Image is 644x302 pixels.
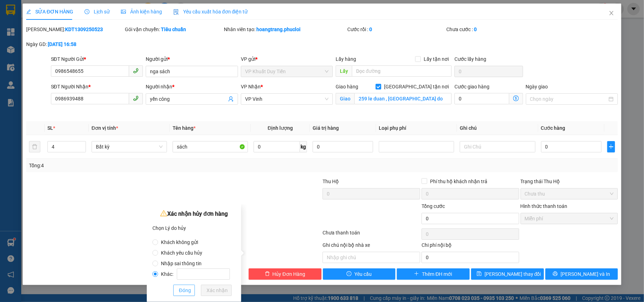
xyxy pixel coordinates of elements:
div: Gói vận chuyển: [125,25,222,33]
span: Khách yêu cầu hủy [158,250,205,256]
button: exclamation-circleYêu cầu [323,268,396,280]
span: Tên hàng [173,125,196,131]
button: Xác nhận [201,285,232,296]
span: picture [121,9,126,14]
span: Khách không gửi [158,239,201,245]
span: Lấy tận nơi [421,55,452,63]
span: Tổng cước [422,203,445,209]
img: icon [173,9,179,15]
div: Chọn Lý do hủy [152,223,236,233]
span: Định lượng [268,125,293,131]
span: Giá trị hàng [313,125,339,131]
input: VD: Bàn, Ghế [173,141,248,152]
span: SL [47,125,53,131]
span: Lấy [336,65,352,77]
span: VP Nhận [241,84,261,89]
div: Tổng: 4 [29,162,249,169]
span: Đóng [179,286,191,294]
span: plus [414,271,419,277]
span: Ảnh kiện hàng [121,9,162,14]
div: Chưa thanh toán [322,229,421,241]
b: hoangtrang.phucloi [256,27,301,32]
input: Giao tận nơi [354,93,452,104]
span: exclamation-circle [347,271,352,277]
span: [GEOGRAPHIC_DATA] tận nơi [381,83,452,91]
span: Thêm ĐH mới [422,270,452,278]
div: [PERSON_NAME]: [26,25,124,33]
img: logo.jpg [9,9,44,44]
span: printer [553,271,558,277]
span: clock-circle [85,9,89,14]
label: Cước giao hàng [454,84,489,89]
div: Ghi chú nội bộ nhà xe [323,241,420,252]
div: Xác nhận hủy đơn hàng [152,209,236,219]
b: 0 [474,27,477,32]
span: kg [300,141,307,152]
span: user-add [228,96,234,102]
span: plus [608,144,615,150]
div: Trạng thái Thu Hộ [521,178,618,185]
button: Đóng [173,285,195,296]
div: VP gửi [241,55,333,63]
span: dollar-circle [513,95,519,101]
span: edit [26,9,31,14]
div: Cước rồi : [347,25,445,33]
input: Khác: [177,268,230,280]
div: Người gửi [146,55,238,63]
span: SỬA ĐƠN HÀNG [26,9,73,14]
span: phone [133,95,139,101]
input: Ngày giao [530,95,608,103]
b: KDT1309250523 [65,27,103,32]
span: Đơn vị tính [92,125,118,131]
b: Tiêu chuẩn [161,27,186,32]
span: Miễn phí [525,213,614,224]
span: Cước hàng [541,125,565,131]
button: printer[PERSON_NAME] và In [545,268,618,280]
th: Ghi chú [457,121,538,135]
input: Ghi Chú [460,141,535,152]
button: Close [602,4,621,23]
div: Người nhận [146,83,238,91]
div: Ngày GD: [26,40,124,48]
span: Lịch sử [85,9,110,14]
span: Nhập sai thông tin [158,261,204,266]
span: [PERSON_NAME] thay đổi [485,270,541,278]
span: phone [133,68,139,74]
button: save[PERSON_NAME] thay đổi [471,268,544,280]
span: [PERSON_NAME] và In [561,270,610,278]
li: Hotline: 02386655777, 02462925925, 0944789456 [66,26,296,35]
span: warning [160,210,167,217]
input: Nhập ghi chú [323,252,420,263]
span: Bất kỳ [96,141,163,152]
span: Giao [336,93,354,104]
li: [PERSON_NAME], [PERSON_NAME] [66,17,296,26]
div: Nhân viên tạo: [224,25,346,33]
label: Hình thức thanh toán [521,203,568,209]
span: Yêu cầu xuất hóa đơn điện tử [173,9,248,14]
div: SĐT Người Gửi [51,55,143,63]
label: Cước lấy hàng [454,56,486,62]
span: Thu Hộ [323,179,339,184]
th: Loại phụ phí [376,121,457,135]
b: 0 [369,27,372,32]
button: delete [29,141,40,152]
button: deleteHủy Đơn Hàng [249,268,321,280]
b: [DATE] 16:58 [48,41,76,47]
button: plus [607,141,615,152]
span: close [609,10,614,16]
input: Dọc đường [352,65,452,77]
div: Chi phí nội bộ [422,241,519,252]
span: Phí thu hộ khách nhận trả [427,178,490,185]
span: VP Khuất Duy Tiến [245,66,329,77]
div: SĐT Người Nhận [51,83,143,91]
span: Giao hàng [336,84,358,89]
span: Hủy Đơn Hàng [273,270,305,278]
span: Yêu cầu [354,270,372,278]
span: delete [265,271,270,277]
input: Cước lấy hàng [454,66,523,77]
span: Khác: [158,271,233,277]
div: Chưa cước : [446,25,544,33]
span: Lấy hàng [336,56,356,62]
label: Ngày giao [526,84,548,89]
input: Cước giao hàng [454,93,509,104]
